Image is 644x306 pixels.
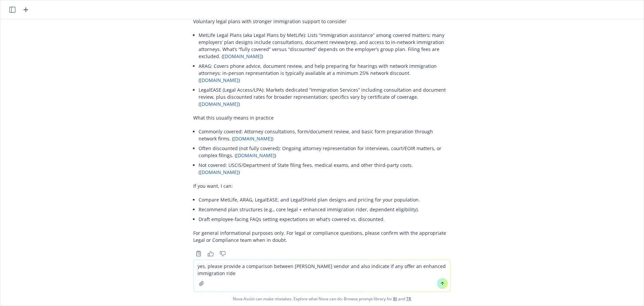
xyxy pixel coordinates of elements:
[393,296,397,302] a: BI
[200,77,238,83] a: [DOMAIN_NAME]
[199,85,451,109] li: LegalEASE (Legal Access/LPA): Markets dedicated “Immigration Services” including consultation and...
[233,135,272,142] a: [DOMAIN_NAME]
[193,114,451,121] p: What this usually means in practice
[199,61,451,85] li: ARAG: Covers phone advice, document review, and help preparing for hearings with network immigrat...
[199,160,451,177] li: Not covered: USCIS/Department of State filing fees, medical exams, and other third‑party costs. ( )
[199,195,451,205] li: Compare MetLife, ARAG, LegalEASE, and LegalShield plan designs and pricing for your population.
[200,169,238,175] a: [DOMAIN_NAME]
[193,182,451,189] p: If you want, I can:
[236,152,275,159] a: [DOMAIN_NAME]
[199,30,451,61] li: MetLife Legal Plans (aka Legal Plans by MetLife): Lists “immigration assistance” among covered ma...
[199,127,451,143] li: Commonly covered: Attorney consultations, form/document review, and basic form preparation throug...
[199,214,451,224] li: Draft employee-facing FAQs setting expectations on what’s covered vs. discounted.
[193,18,451,25] p: Voluntary legal plans with stronger immigration support to consider
[200,101,238,107] a: [DOMAIN_NAME]
[196,251,202,257] svg: Copy to clipboard
[194,260,450,292] textarea: yes, please provide a comparison between [PERSON_NAME] vendor and also indicate if any offer an e...
[223,53,262,59] a: [DOMAIN_NAME]
[406,296,411,302] a: TR
[193,229,451,244] p: For general informational purposes only. For legal or compliance questions, please confirm with t...
[3,292,641,306] span: Nova Assist can make mistakes. Explore what Nova can do: Browse prompt library for and
[199,143,451,160] li: Often discounted (not fully covered): Ongoing attorney representation for interviews, court/EOIR ...
[217,249,228,258] button: Thumbs down
[199,205,451,214] li: Recommend plan structures (e.g., core legal + enhanced immigration rider, dependent eligibility).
